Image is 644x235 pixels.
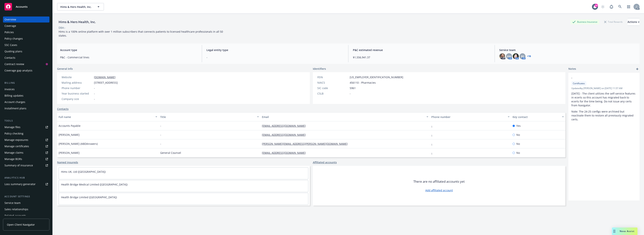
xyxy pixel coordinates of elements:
[511,112,565,121] button: Key contact
[3,137,49,143] a: Manage exposures
[350,86,356,90] span: 5961
[59,133,80,137] span: [PERSON_NAME]
[4,156,22,162] div: Manage BORs
[3,48,49,54] a: Quoting plans
[4,131,23,137] div: Policy checking
[57,160,78,164] a: Named insureds
[60,5,93,9] span: Hims & Hers Health, Inc.
[4,200,21,206] div: Service team
[94,92,95,95] span: -
[568,67,576,71] span: Notes
[62,75,92,79] div: Website
[61,183,127,186] a: Health Bridge Medical Limited ([GEOGRAPHIC_DATA])
[3,61,49,67] a: Contract review
[61,170,106,173] a: Hims UK, Ltd ([GEOGRAPHIC_DATA])
[516,124,521,128] span: Yes
[599,3,607,11] a: Start snowing
[628,18,640,26] div: Actions
[573,82,585,85] span: Certificates
[4,213,26,219] div: Related accounts
[3,156,49,162] a: Manage BORs
[3,2,49,12] a: Accounts
[94,81,118,85] span: [STREET_ADDRESS]
[353,55,490,59] span: $1,556,941.37
[3,181,49,187] a: Loss summary generator
[527,55,531,57] a: +16
[262,124,309,128] a: [EMAIL_ADDRESS][DOMAIN_NAME]
[4,137,28,143] div: Manage exposures
[635,67,640,71] a: add
[3,143,49,149] a: Manage certificates
[516,142,520,146] span: No
[595,4,598,7] div: 34
[317,81,348,85] div: NAICS
[425,188,453,192] a: Add affiliated account
[430,112,511,121] button: Phone number
[413,179,465,184] span: There are no affiliated accounts yet
[94,75,116,79] a: [DOMAIN_NAME]
[59,26,66,30] div: DBA: -
[317,86,348,90] div: SIC code
[160,124,161,128] span: -
[507,54,511,58] span: AW
[3,68,49,74] a: Coverage gap analysis
[317,75,348,79] div: FEIN
[4,23,16,29] div: Coverage
[4,162,33,168] div: Summary of insurance
[4,99,25,105] div: Account charges
[3,124,49,130] a: Manage files
[571,87,637,90] span: Updated by [PERSON_NAME] on [DATE] 11:57 AM
[7,223,35,227] span: Open Client Navigator
[262,133,309,137] a: [EMAIL_ADDRESS][DOMAIN_NAME]
[60,48,197,52] span: Account type
[57,67,73,71] span: General info
[568,73,640,124] div: -CertificatesUpdatedby [PERSON_NAME] on [DATE] 11:57 AM[DATE] - The client utilizes the self-serv...
[3,206,49,212] a: Sales relationships
[612,227,637,235] button: Nova Assist
[3,55,49,61] a: Contacts
[3,17,49,23] a: Overview
[62,92,92,95] div: Year business started
[62,86,92,90] div: Phone number
[260,112,430,121] button: Email
[602,20,625,24] div: Total Rewards
[3,213,49,219] a: Related accounts
[59,142,98,146] span: [PERSON_NAME] (ABDAnswers)
[59,151,80,155] span: [PERSON_NAME]
[16,5,28,8] span: Accounts
[3,86,49,92] a: Invoices
[3,81,49,85] div: Billing
[4,93,23,99] div: Billing updates
[160,133,161,137] span: -
[350,75,403,79] span: [US_EMPLOYER_IDENTIFICATION_NUMBER]
[59,30,224,37] span: Hims is a 100% online platform with over 1 million subscribers that connects patients to licensed...
[3,23,49,29] a: Coverage
[3,93,49,99] a: Billing updates
[521,54,524,58] span: BS
[516,151,520,155] span: No
[4,68,32,74] div: Coverage gap analysis
[160,115,255,119] div: Title
[513,115,560,119] div: Key contact
[4,48,22,54] div: Quoting plans
[612,227,617,235] div: Drag to move
[3,162,49,168] a: Summary of insurance
[4,86,15,92] div: Invoices
[571,110,637,121] p: Note: The 24-25 configs were archived but reactivate them to restore all previously migrated certs.
[4,181,36,187] div: Loss summary generator
[350,92,351,95] span: -
[431,115,505,119] div: Phone number
[4,61,24,67] div: Contract review
[94,97,95,101] span: -
[499,53,505,59] img: photo
[3,105,49,111] a: Installment plans
[3,176,49,180] div: Analytics hub
[262,151,309,155] a: [EMAIL_ADDRESS][DOMAIN_NAME]
[431,133,435,137] a: -
[4,17,16,23] div: Overview
[313,67,326,71] span: Identifiers
[4,29,14,35] div: Policies
[317,92,348,95] div: CSLB
[4,55,15,61] div: Contacts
